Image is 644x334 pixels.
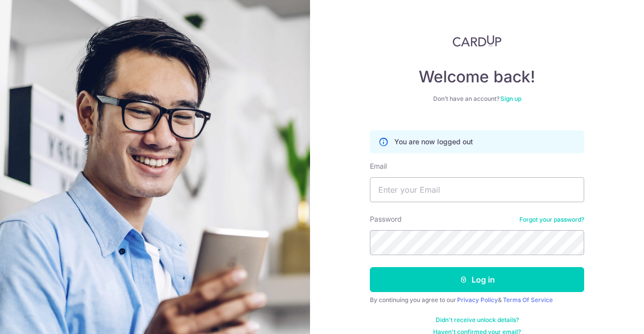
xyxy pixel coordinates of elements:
[519,216,584,224] a: Forgot your password?
[457,296,498,304] a: Privacy Policy
[503,296,553,304] a: Terms Of Service
[453,35,501,47] img: CardUp Logo
[370,95,584,103] div: Don’t have an account?
[436,316,519,324] a: Didn't receive unlock details?
[370,161,387,171] label: Email
[370,214,402,224] label: Password
[370,296,584,304] div: By continuing you agree to our &
[370,177,584,202] input: Enter your Email
[500,95,521,102] a: Sign up
[394,137,473,147] p: You are now logged out
[370,267,584,292] button: Log in
[370,67,584,87] h4: Welcome back!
